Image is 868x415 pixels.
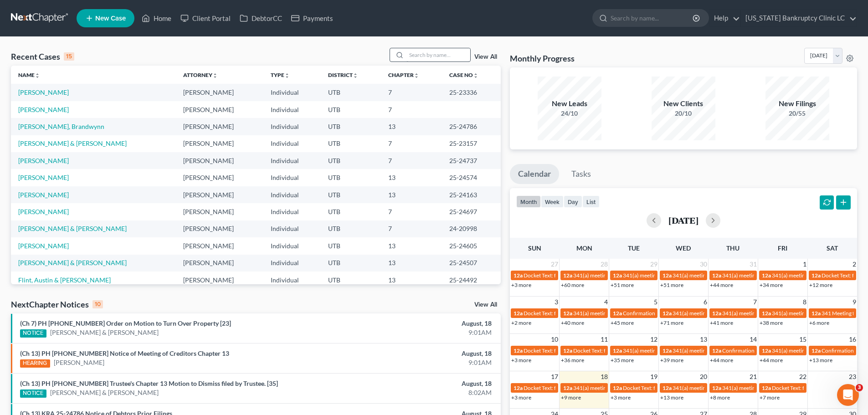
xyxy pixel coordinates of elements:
[18,106,69,113] a: [PERSON_NAME]
[18,242,69,250] a: [PERSON_NAME]
[514,272,523,279] span: 12a
[600,334,609,345] span: 11
[563,347,572,354] span: 12a
[18,259,127,266] a: [PERSON_NAME] & [PERSON_NAME]
[550,259,559,270] span: 27
[176,237,263,254] td: [PERSON_NAME]
[35,73,40,78] i: unfold_more
[611,357,634,364] a: +35 more
[95,15,126,22] span: New Case
[573,310,661,317] span: 341(a) meeting for [PERSON_NAME]
[600,259,609,270] span: 28
[20,379,278,387] a: (Ch 13) PH [PHONE_NUMBER] Trustee's Chapter 13 Motion to Dismiss filed by Trustee. [35]
[442,237,501,254] td: 25-24605
[561,319,584,326] a: +40 more
[442,135,501,152] td: 25-23157
[449,72,478,78] a: Case Nounfold_more
[712,310,721,317] span: 12a
[573,347,655,354] span: Docket Text: for [PERSON_NAME]
[760,319,783,326] a: +38 more
[321,118,381,135] td: UTB
[406,48,470,61] input: Search by name...
[321,101,381,118] td: UTB
[176,10,235,26] a: Client Portal
[54,358,104,367] a: [PERSON_NAME]
[741,10,857,26] a: [US_STATE] Bankruptcy Clinic LC
[176,220,263,237] td: [PERSON_NAME]
[663,310,672,317] span: 12a
[563,310,572,317] span: 12a
[809,357,832,364] a: +13 more
[176,101,263,118] td: [PERSON_NAME]
[611,319,634,326] a: +45 more
[765,98,829,109] div: New Filings
[663,272,672,279] span: 12a
[538,109,601,118] div: 24/10
[176,186,263,203] td: [PERSON_NAME]
[328,72,358,78] a: Districtunfold_more
[18,123,104,130] a: [PERSON_NAME], Brandwynn
[663,384,672,391] span: 12a
[20,319,231,327] a: (Ch 7) PH [PHONE_NUMBER] Order on Motion to Turn Over Property [23]
[564,195,582,208] button: day
[802,259,807,270] span: 1
[710,319,733,326] a: +41 more
[563,272,572,279] span: 12a
[603,297,609,307] span: 4
[176,203,263,220] td: [PERSON_NAME]
[321,186,381,203] td: UTB
[809,282,832,288] a: +12 more
[699,371,708,382] span: 20
[18,225,127,232] a: [PERSON_NAME] & [PERSON_NAME]
[528,244,541,252] span: Sun
[802,297,807,307] span: 8
[381,186,442,203] td: 13
[652,109,715,118] div: 20/10
[381,135,442,152] td: 7
[649,371,658,382] span: 19
[381,220,442,237] td: 7
[812,310,821,317] span: 12a
[699,259,708,270] span: 30
[524,310,653,317] span: Docket Text: for [PERSON_NAME] & [PERSON_NAME]
[20,359,50,368] div: HEARING
[550,371,559,382] span: 17
[514,347,523,354] span: 12a
[11,299,103,310] div: NextChapter Notices
[663,347,672,354] span: 12a
[541,195,564,208] button: week
[712,347,721,354] span: 12a
[809,319,829,326] a: +6 more
[381,203,442,220] td: 7
[660,282,683,288] a: +51 more
[263,237,321,254] td: Individual
[524,384,605,391] span: Docket Text: for [PERSON_NAME]
[176,118,263,135] td: [PERSON_NAME]
[511,394,531,401] a: +3 more
[722,347,827,354] span: Confirmation Hearing for [PERSON_NAME]
[271,72,290,78] a: Typeunfold_more
[321,135,381,152] td: UTB
[778,244,787,252] span: Fri
[284,73,290,78] i: unfold_more
[623,310,727,317] span: Confirmation Hearing for [PERSON_NAME]
[673,347,760,354] span: 341(a) meeting for [PERSON_NAME]
[321,84,381,101] td: UTB
[749,371,758,382] span: 21
[613,310,622,317] span: 12a
[321,237,381,254] td: UTB
[514,384,523,391] span: 12a
[848,334,857,345] span: 16
[812,272,821,279] span: 12a
[561,394,581,401] a: +9 more
[510,164,559,184] a: Calendar
[176,255,263,272] td: [PERSON_NAME]
[611,394,631,401] a: +3 more
[263,169,321,186] td: Individual
[381,101,442,118] td: 7
[340,319,492,328] div: August, 18
[760,282,783,288] a: +34 more
[263,152,321,169] td: Individual
[511,319,531,326] a: +2 more
[340,349,492,358] div: August, 18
